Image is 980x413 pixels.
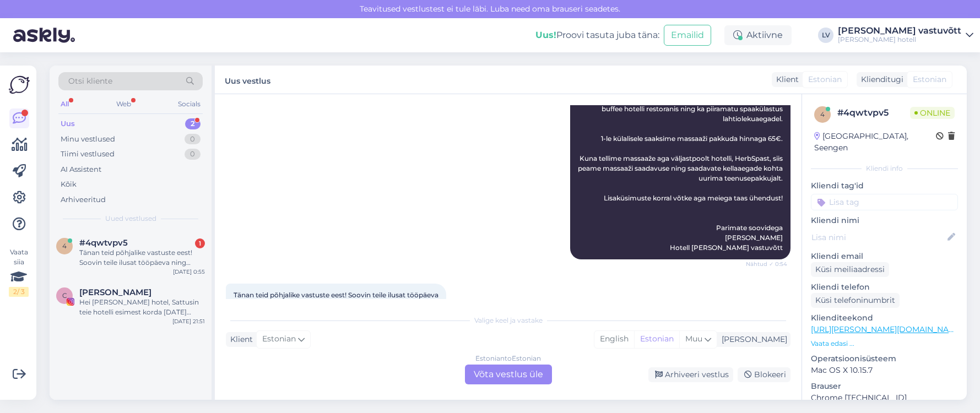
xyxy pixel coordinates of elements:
[811,251,958,262] p: Kliendi email
[172,317,205,325] div: [DATE] 21:51
[475,354,541,363] div: Estonian to Estonian
[234,291,440,309] span: Tänan teid põhjalike vastuste eest! Soovin teile ilusat tööpäeva ning võtan peagi e-posti [PERSON...
[61,164,101,175] div: AI Assistent
[811,262,889,277] div: Küsi meiliaadressi
[738,367,791,382] div: Blokeeri
[772,74,799,85] div: Klient
[811,324,963,334] a: [URL][PERSON_NAME][DOMAIN_NAME]
[808,74,842,85] span: Estonian
[811,392,958,404] p: Chrome [TECHNICAL_ID]
[820,110,825,118] span: 4
[838,26,961,35] div: [PERSON_NAME] vastuvõtt
[811,231,945,243] input: Lisa nimi
[61,194,106,205] div: Arhiveeritud
[185,149,201,160] div: 0
[811,365,958,376] p: Mac OS X 10.15.7
[811,339,958,349] p: Vaata edasi ...
[79,297,205,317] div: Hei [PERSON_NAME] hotel, Sattusin teie hotelli esimest korda [DATE] aasta detsembris. Sõbranna vi...
[811,353,958,365] p: Operatsioonisüsteem
[838,35,961,44] div: [PERSON_NAME] hotell
[818,28,833,43] div: LV
[185,118,201,129] div: 2
[838,26,973,44] a: [PERSON_NAME] vastuvõtt[PERSON_NAME] hotell
[61,118,75,129] div: Uus
[185,134,201,145] div: 0
[226,334,253,345] div: Klient
[114,97,133,111] div: Web
[811,312,958,324] p: Klienditeekond
[61,134,115,145] div: Minu vestlused
[195,238,205,248] div: 1
[58,97,71,111] div: All
[262,333,296,345] span: Estonian
[61,179,77,190] div: Kõik
[9,74,30,95] img: Askly Logo
[535,30,556,40] b: Uus!
[811,164,958,173] div: Kliendi info
[79,248,205,268] div: Tänan teid põhjalike vastuste eest! Soovin teile ilusat tööpäeva ning võtan peagi e-posti [PERSON...
[68,75,112,87] span: Otsi kliente
[664,25,711,46] button: Emailid
[634,331,679,347] div: Estonian
[594,331,634,347] div: English
[225,72,270,87] label: Uus vestlus
[857,74,903,85] div: Klienditugi
[105,214,156,224] span: Uued vestlused
[837,106,910,119] div: # 4qwtvpv5
[910,107,955,119] span: Online
[746,260,787,268] span: Nähtud ✓ 0:54
[811,194,958,210] input: Lisa tag
[9,287,29,297] div: 2 / 3
[811,281,958,293] p: Kliendi telefon
[9,247,29,297] div: Vaata siia
[176,97,203,111] div: Socials
[811,381,958,392] p: Brauser
[913,74,946,85] span: Estonian
[62,291,67,300] span: C
[173,268,205,276] div: [DATE] 0:55
[685,334,702,344] span: Muu
[814,131,936,154] div: [GEOGRAPHIC_DATA], Seengen
[724,25,792,45] div: Aktiivne
[79,238,128,248] span: #4qwtvpv5
[61,149,115,160] div: Tiimi vestlused
[811,293,900,308] div: Küsi telefoninumbrit
[811,180,958,192] p: Kliendi tag'id
[465,365,552,384] div: Võta vestlus üle
[79,287,151,297] span: Carol Leiste
[62,242,67,250] span: 4
[811,215,958,226] p: Kliendi nimi
[535,29,659,42] div: Proovi tasuta juba täna:
[717,334,787,345] div: [PERSON_NAME]
[648,367,733,382] div: Arhiveeri vestlus
[226,316,791,325] div: Valige keel ja vastake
